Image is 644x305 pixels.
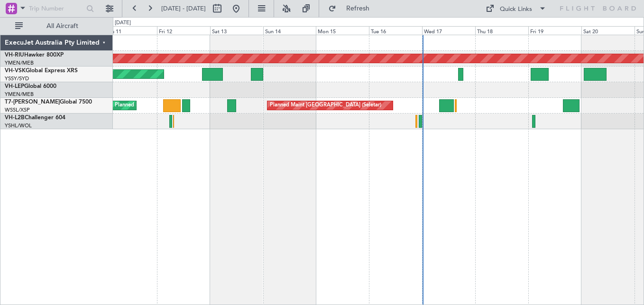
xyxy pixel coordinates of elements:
[5,91,34,98] a: YMEN/MEB
[581,26,635,35] div: Sat 20
[5,68,78,74] a: VH-VSKGlobal Express XRS
[5,115,25,121] span: VH-L2B
[5,99,92,105] a: T7-[PERSON_NAME]Global 7500
[500,5,532,14] div: Quick Links
[263,26,316,35] div: Sun 14
[5,84,24,89] span: VH-LEP
[316,26,369,35] div: Mon 15
[481,1,551,16] button: Quick Links
[5,115,65,121] a: VH-L2BChallenger 604
[157,26,210,35] div: Fri 12
[5,68,26,74] span: VH-VSK
[115,98,208,113] div: Planned Maint Dubai (Al Maktoum Intl)
[104,26,157,35] div: Thu 11
[5,106,30,114] a: WSSL/XSP
[475,26,528,35] div: Thu 18
[528,26,581,35] div: Fri 19
[324,1,381,16] button: Refresh
[5,122,32,129] a: YSHL/WOL
[210,26,263,35] div: Sat 13
[161,4,206,13] span: [DATE] - [DATE]
[5,59,34,67] a: YMEN/MEB
[422,26,475,35] div: Wed 17
[5,84,56,89] a: VH-LEPGlobal 6000
[115,19,131,27] div: [DATE]
[369,26,422,35] div: Tue 16
[5,52,24,58] span: VH-RIU
[5,52,64,58] a: VH-RIUHawker 800XP
[29,1,83,16] input: Trip Number
[338,5,378,12] span: Refresh
[25,23,100,29] span: All Aircraft
[5,99,60,105] span: T7-[PERSON_NAME]
[10,19,103,34] button: All Aircraft
[270,98,381,113] div: Planned Maint [GEOGRAPHIC_DATA] (Seletar)
[5,75,29,82] a: YSSY/SYD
